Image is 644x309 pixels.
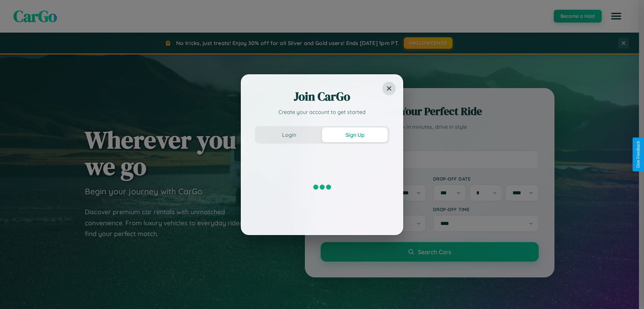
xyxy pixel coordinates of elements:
button: Sign Up [322,127,388,142]
iframe: Intercom live chat [7,286,23,302]
div: Give Feedback [636,141,641,168]
button: Login [256,127,322,142]
h2: Join CarGo [255,88,389,105]
p: Create your account to get started [255,108,389,116]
